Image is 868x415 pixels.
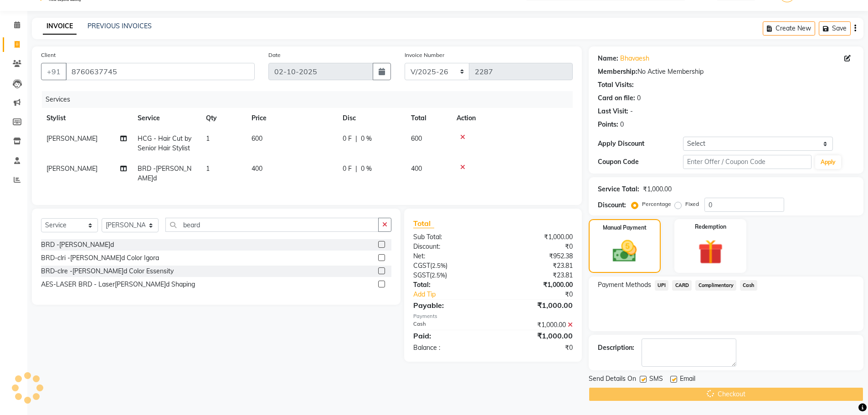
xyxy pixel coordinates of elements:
div: 0 [637,93,641,103]
th: Service [132,108,200,128]
div: - [630,107,633,116]
div: Discount: [406,242,493,251]
div: Apply Discount [598,139,683,149]
div: Payments [413,313,572,320]
div: Sub Total: [406,232,493,242]
div: ₹952.38 [493,251,580,261]
input: Search by Name/Mobile/Email/Code [66,63,255,80]
div: No Active Membership [598,67,854,77]
span: | [355,164,357,174]
div: ₹23.81 [493,271,580,280]
span: 0 % [361,134,372,143]
input: Search or Scan [165,218,379,232]
span: CGST [413,261,430,270]
span: Cash [740,280,757,291]
a: Bhavaesh [620,54,649,63]
div: Discount: [598,200,626,210]
span: Payment Methods [598,280,651,290]
span: BRD -[PERSON_NAME]d [138,164,191,182]
label: Redemption [695,223,726,231]
div: ₹1,000.00 [493,320,580,330]
a: INVOICE [43,18,77,35]
span: 0 F [343,164,352,174]
span: 400 [411,164,422,173]
label: Manual Payment [603,224,647,232]
div: Balance : [406,343,493,353]
div: Coupon Code [598,157,683,167]
span: 600 [252,134,262,143]
div: Paid: [406,330,493,341]
span: HCG - Hair Cut by Senior Hair Stylist [138,134,191,152]
span: Complimentary [695,280,736,291]
span: 2.5% [431,272,445,279]
div: Cash [406,320,493,330]
label: Date [268,51,281,59]
span: 400 [252,164,262,173]
div: Name: [598,54,618,63]
span: 0 % [361,164,372,174]
span: 1 [206,134,210,143]
div: Description: [598,343,634,353]
th: Qty [200,108,246,128]
div: ₹1,000.00 [493,300,580,311]
div: ₹1,000.00 [643,184,672,194]
div: ₹1,000.00 [493,232,580,242]
div: ₹0 [508,290,580,299]
div: Membership: [598,67,637,77]
a: Add Tip [406,290,507,299]
span: Total [413,219,434,228]
button: Save [819,21,851,36]
span: SGST [413,271,430,279]
span: 1 [206,164,210,173]
th: Price [246,108,337,128]
div: BRD-clri -[PERSON_NAME]d Color Igora [41,253,159,263]
label: Client [41,51,56,59]
th: Disc [337,108,406,128]
div: Last Visit: [598,107,628,116]
span: 2.5% [432,262,446,269]
span: CARD [672,280,692,291]
div: ₹23.81 [493,261,580,271]
label: Percentage [642,200,671,208]
label: Fixed [685,200,699,208]
span: SMS [649,374,663,385]
div: ₹0 [493,242,580,251]
button: Apply [815,155,841,169]
span: Send Details On [589,374,636,385]
img: _gift.svg [690,236,731,267]
span: UPI [655,280,669,291]
div: Services [42,91,580,108]
label: Invoice Number [405,51,444,59]
span: [PERSON_NAME] [46,134,98,143]
div: Net: [406,251,493,261]
div: BRD-clre -[PERSON_NAME]d Color Essensity [41,266,174,276]
span: | [355,134,357,143]
th: Stylist [41,108,132,128]
div: ₹0 [493,343,580,353]
span: [PERSON_NAME] [46,164,98,173]
a: PREVIOUS INVOICES [87,22,152,30]
span: 600 [411,134,422,143]
div: ₹1,000.00 [493,280,580,290]
th: Action [451,108,573,128]
div: Card on file: [598,93,635,103]
div: Total: [406,280,493,290]
span: 0 F [343,134,352,143]
div: Total Visits: [598,80,634,90]
button: +91 [41,63,67,80]
img: _cash.svg [605,237,644,265]
div: Payable: [406,300,493,311]
div: Points: [598,120,618,129]
div: ₹1,000.00 [493,330,580,341]
th: Total [406,108,451,128]
div: Service Total: [598,184,639,194]
input: Enter Offer / Coupon Code [683,155,812,169]
div: AES-LASER BRD - Laser[PERSON_NAME]d Shaping [41,280,195,289]
span: Email [680,374,695,385]
div: ( ) [406,261,493,271]
div: 0 [620,120,624,129]
div: BRD -[PERSON_NAME]d [41,240,114,250]
button: Create New [763,21,815,36]
div: ( ) [406,271,493,280]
